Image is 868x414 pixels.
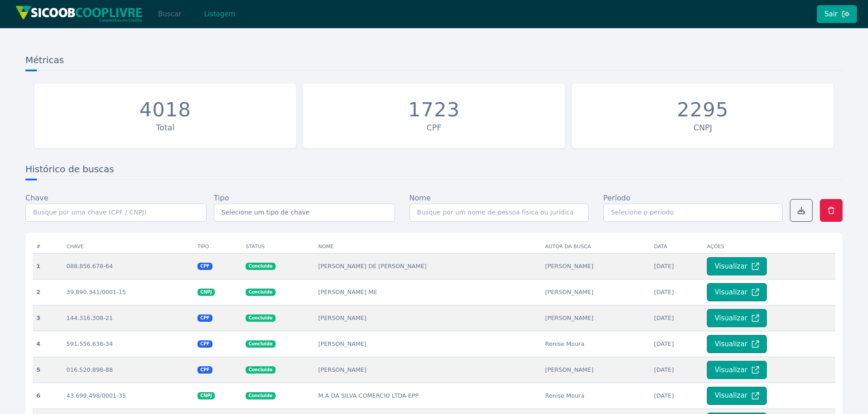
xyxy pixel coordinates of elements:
[25,193,48,204] label: Chave
[33,357,63,383] th: 5
[33,331,63,357] th: 4
[197,366,212,374] span: CPF
[651,383,703,409] td: [DATE]
[63,253,194,279] td: 088.856.678-64
[651,240,703,254] th: Data
[246,314,275,322] span: Concluido
[408,98,460,122] div: 1723
[707,361,767,379] button: Visualizar
[33,305,63,331] th: 3
[33,279,63,305] th: 2
[33,253,63,279] th: 1
[315,331,542,357] td: [PERSON_NAME]
[703,240,835,254] th: Ações
[197,314,212,322] span: CPF
[63,240,194,254] th: Chave
[33,240,63,254] th: #
[25,54,843,70] h3: Métricas
[603,204,783,222] input: Selecione o período
[246,263,275,270] span: Concluido
[246,289,275,296] span: Concluido
[197,340,212,348] span: CPF
[197,392,215,399] span: CNPJ
[196,5,243,23] button: Listagem
[707,257,767,275] button: Visualizar
[25,163,843,180] h3: Histórico de buscas
[197,263,212,270] span: CPF
[603,193,631,204] label: Período
[651,357,703,383] td: [DATE]
[315,383,542,409] td: M.A DA SILVA COMERCIO LTDA EPP
[707,283,767,301] button: Visualizar
[707,387,767,405] button: Visualizar
[542,253,651,279] td: [PERSON_NAME]
[246,340,275,348] span: Concluido
[214,193,229,204] label: Tipo
[577,122,829,134] div: CNPJ
[315,253,542,279] td: [PERSON_NAME] DE [PERSON_NAME]
[817,5,857,23] button: Sair
[542,240,651,254] th: Autor da busca
[150,5,189,23] button: Buscar
[651,279,703,305] td: [DATE]
[651,253,703,279] td: [DATE]
[139,98,191,122] div: 4018
[63,331,194,357] td: 591.556.638-34
[707,309,767,327] button: Visualizar
[315,279,542,305] td: [PERSON_NAME] ME
[409,193,431,204] label: Nome
[542,279,651,305] td: [PERSON_NAME]
[542,331,651,357] td: Renise Moura
[315,305,542,331] td: [PERSON_NAME]
[63,279,194,305] td: 39.890.341/0001-15
[194,240,242,254] th: Tipo
[197,289,215,296] span: CNPJ
[308,122,560,134] div: CPF
[677,98,729,122] div: 2295
[315,357,542,383] td: [PERSON_NAME]
[542,305,651,331] td: [PERSON_NAME]
[409,204,589,222] input: Busque por um nome de pessoa física ou jurídica
[542,383,651,409] td: Renise Moura
[39,122,291,134] div: Total
[315,240,542,254] th: Nome
[63,383,194,409] td: 43.699.498/0001-35
[25,204,207,222] input: Busque por uma chave (CPF / CNPJ)
[242,240,315,254] th: Status
[63,305,194,331] td: 144.316.308-21
[707,335,767,353] button: Visualizar
[63,357,194,383] td: 016.520.898-88
[33,383,63,409] th: 6
[542,357,651,383] td: [PERSON_NAME]
[246,366,275,374] span: Concluido
[651,331,703,357] td: [DATE]
[246,392,275,399] span: Concluido
[651,305,703,331] td: [DATE]
[15,5,143,22] img: img/sicoob_cooplivre.png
